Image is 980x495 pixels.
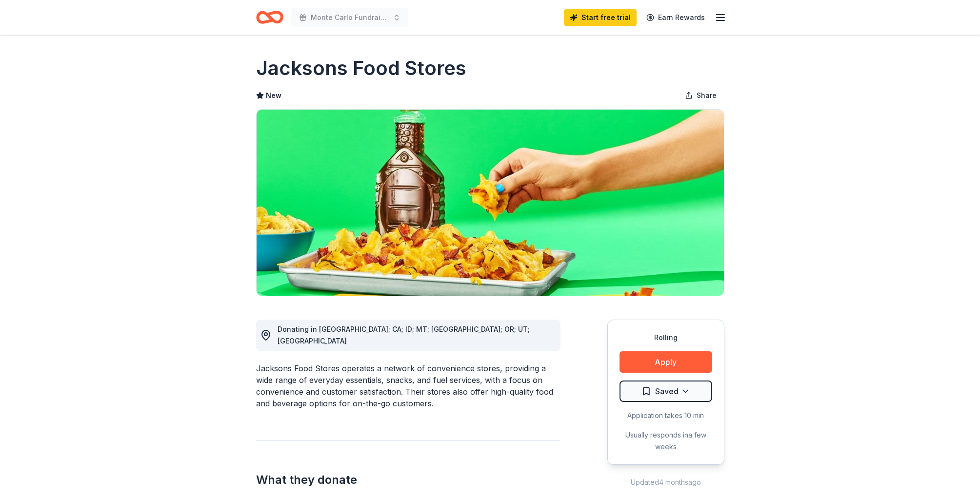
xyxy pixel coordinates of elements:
div: Updated 4 months ago [607,476,724,488]
div: Application takes 10 min [620,410,712,421]
button: Monte Carlo Fundraiser Event [291,8,408,27]
a: Start free trial [564,9,637,26]
button: Share [677,86,724,105]
span: Monte Carlo Fundraiser Event [311,12,389,23]
a: Home [256,6,283,29]
h1: Jacksons Food Stores [256,55,466,82]
span: Share [697,90,717,101]
div: Jacksons Food Stores operates a network of convenience stores, providing a wide range of everyday... [256,362,560,409]
img: Image for Jacksons Food Stores [257,110,724,296]
span: New [266,90,281,101]
a: Earn Rewards [640,9,711,26]
h2: What they donate [256,472,560,488]
span: Saved [655,385,679,398]
button: Apply [620,351,712,373]
div: Rolling [620,332,712,343]
button: Saved [620,381,712,402]
span: Donating in [GEOGRAPHIC_DATA]; CA; ID; MT; [GEOGRAPHIC_DATA]; OR; UT; [GEOGRAPHIC_DATA] [278,325,530,345]
div: Usually responds in a few weeks [620,429,712,453]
